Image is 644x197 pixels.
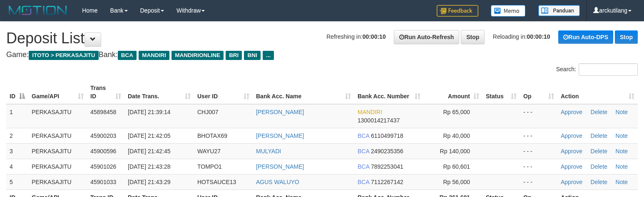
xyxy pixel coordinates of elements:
[256,163,304,170] a: [PERSON_NAME]
[615,30,638,44] a: Stop
[256,179,299,185] a: AGUS WALUYO
[520,128,557,143] td: - - -
[118,51,137,60] span: BCA
[561,163,582,170] a: Approve
[443,132,470,139] span: Rp 40,000
[128,148,170,155] span: [DATE] 21:42:45
[616,109,628,115] a: Note
[371,132,403,139] span: Copy 6110499718 to clipboard
[90,132,116,139] span: 45900203
[6,80,28,104] th: ID: activate to sort column descending
[128,109,170,115] span: [DATE] 21:39:14
[561,148,582,155] a: Approve
[371,148,403,155] span: Copy 2490235356 to clipboard
[358,179,369,185] span: BCA
[358,132,369,139] span: BCA
[538,5,580,16] img: panduan.png
[253,80,354,104] th: Bank Acc. Name: activate to sort column ascending
[172,51,224,60] span: MANDIRIONLINE
[371,179,403,185] span: Copy 7112267142 to clipboard
[128,163,170,170] span: [DATE] 21:43:28
[29,51,99,60] span: ITOTO > PERKASAJITU
[394,30,459,44] a: Run Auto-Refresh
[520,104,557,128] td: - - -
[358,148,369,155] span: BCA
[90,179,116,185] span: 45901033
[556,63,638,76] label: Search:
[354,80,424,104] th: Bank Acc. Number: activate to sort column ascending
[226,51,242,60] span: BRI
[363,33,386,40] strong: 00:00:10
[197,148,221,155] span: WAYU27
[28,128,87,143] td: PERKASAJITU
[579,63,638,76] input: Search:
[28,104,87,128] td: PERKASAJITU
[90,109,116,115] span: 45898458
[616,132,628,139] a: Note
[28,143,87,159] td: PERKASAJITU
[197,109,219,115] span: CHJ007
[557,80,638,104] th: Action: activate to sort column ascending
[527,33,550,40] strong: 00:00:10
[491,5,526,17] img: Button%20Memo.svg
[591,179,607,185] a: Delete
[124,80,194,104] th: Date Trans.: activate to sort column ascending
[358,117,400,124] span: Copy 1300014217437 to clipboard
[6,159,28,174] td: 4
[443,179,470,185] span: Rp 56,000
[520,159,557,174] td: - - -
[87,80,124,104] th: Trans ID: activate to sort column ascending
[520,143,557,159] td: - - -
[482,80,520,104] th: Status: activate to sort column ascending
[6,30,638,47] h1: Deposit List
[256,148,281,155] a: MULYADI
[194,80,253,104] th: User ID: activate to sort column ascending
[139,51,169,60] span: MANDIRI
[263,51,274,60] span: ...
[493,33,550,40] span: Reloading in:
[443,109,470,115] span: Rp 65,000
[371,163,403,170] span: Copy 7892253041 to clipboard
[358,163,369,170] span: BCA
[591,132,607,139] a: Delete
[6,128,28,143] td: 2
[561,179,582,185] a: Approve
[244,51,260,60] span: BNI
[28,80,87,104] th: Game/API: activate to sort column ascending
[561,109,582,115] a: Approve
[256,132,304,139] a: [PERSON_NAME]
[6,4,70,17] img: MOTION_logo.png
[128,132,170,139] span: [DATE] 21:42:05
[197,163,222,170] span: TOMPO1
[90,163,116,170] span: 45901026
[197,132,227,139] span: BHOTAX69
[6,51,638,59] h4: Game: Bank:
[28,159,87,174] td: PERKASAJITU
[326,33,385,40] span: Refreshing in:
[128,179,170,185] span: [DATE] 21:43:29
[6,143,28,159] td: 3
[6,174,28,190] td: 5
[440,148,470,155] span: Rp 140,000
[591,163,607,170] a: Delete
[256,109,304,115] a: [PERSON_NAME]
[616,179,628,185] a: Note
[461,30,485,44] a: Stop
[591,148,607,155] a: Delete
[561,132,582,139] a: Approve
[616,148,628,155] a: Note
[197,179,236,185] span: HOTSAUCE13
[90,148,116,155] span: 45900596
[28,174,87,190] td: PERKASAJITU
[443,163,470,170] span: Rp 60,601
[520,80,557,104] th: Op: activate to sort column ascending
[520,174,557,190] td: - - -
[6,104,28,128] td: 1
[424,80,482,104] th: Amount: activate to sort column ascending
[558,30,613,44] a: Run Auto-DPS
[616,163,628,170] a: Note
[591,109,607,115] a: Delete
[437,5,478,17] img: Feedback.jpg
[358,109,382,115] span: MANDIRI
